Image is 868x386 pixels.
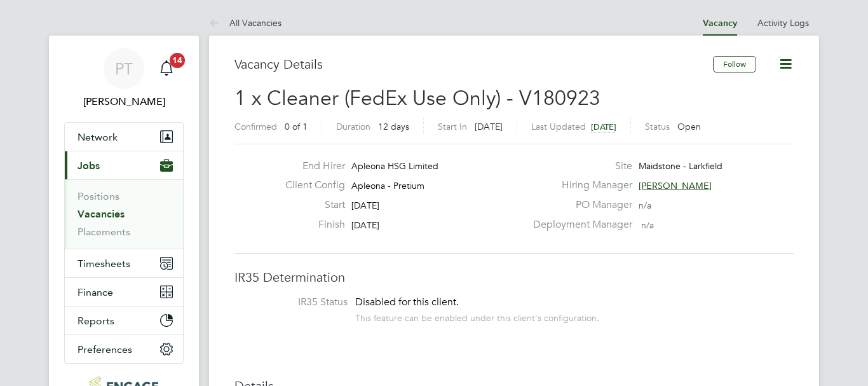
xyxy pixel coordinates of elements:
[677,121,701,132] span: Open
[65,335,183,363] button: Preferences
[275,218,345,231] label: Finish
[355,309,599,324] div: This feature can be enabled under this client's configuration.
[234,56,713,72] h3: Vacancy Details
[351,219,379,231] span: [DATE]
[115,60,133,77] span: PT
[526,179,632,192] label: Hiring Manager
[65,307,183,334] button: Reports
[475,121,503,132] span: [DATE]
[757,17,809,29] a: Activity Logs
[234,269,794,286] h3: IR35 Determination
[351,200,379,211] span: [DATE]
[78,226,130,238] a: Placements
[234,121,277,132] label: Confirmed
[247,296,348,309] label: IR35 Status
[78,160,100,172] span: Jobs
[65,278,183,306] button: Finance
[438,121,467,132] label: Start In
[713,56,756,72] button: Follow
[351,180,424,191] span: Apleona - Pretium
[275,179,345,192] label: Client Config
[639,180,712,191] span: [PERSON_NAME]
[65,151,183,179] button: Jobs
[641,219,654,231] span: n/a
[336,121,370,132] label: Duration
[78,286,113,298] span: Finance
[65,123,183,151] button: Network
[526,198,632,212] label: PO Manager
[275,160,345,173] label: End Hirer
[703,18,737,29] a: Vacancy
[78,258,130,270] span: Timesheets
[526,218,632,231] label: Deployment Manager
[78,343,132,355] span: Preferences
[526,160,632,173] label: Site
[64,94,184,109] span: Philip Tedstone
[531,121,586,132] label: Last Updated
[639,160,722,172] span: Maidstone - Larkfield
[65,249,183,277] button: Timesheets
[645,121,670,132] label: Status
[378,121,409,132] span: 12 days
[355,296,459,308] span: Disabled for this client.
[64,48,184,109] a: PT[PERSON_NAME]
[65,179,183,249] div: Jobs
[154,48,179,89] a: 14
[78,208,125,220] a: Vacancies
[591,121,616,132] span: [DATE]
[78,131,118,143] span: Network
[234,86,600,111] span: 1 x Cleaner (FedEx Use Only) - V180923
[275,198,345,212] label: Start
[351,160,438,172] span: Apleona HSG Limited
[78,315,114,327] span: Reports
[209,17,281,29] a: All Vacancies
[78,190,119,202] a: Positions
[170,53,185,68] span: 14
[639,200,651,211] span: n/a
[285,121,308,132] span: 0 of 1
